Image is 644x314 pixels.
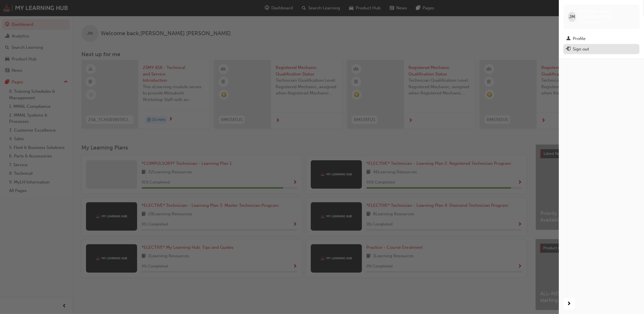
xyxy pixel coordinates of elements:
[566,36,570,41] span: man-icon
[563,44,639,54] button: Sign out
[578,20,602,24] span: 0005418045
[569,14,575,20] span: JM
[578,9,635,19] span: [PERSON_NAME] [PERSON_NAME]
[573,46,589,52] div: Sign out
[566,47,570,52] span: exit-icon
[573,35,586,42] div: Profile
[563,33,639,44] a: Profile
[567,300,571,307] span: next-icon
